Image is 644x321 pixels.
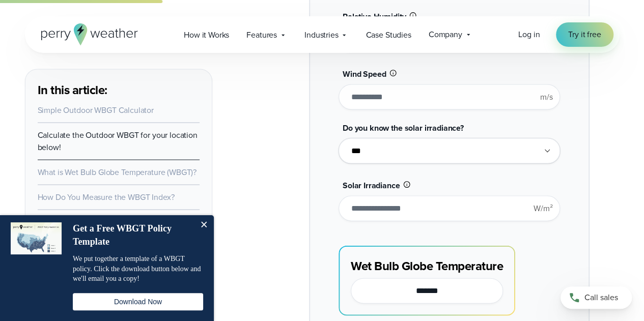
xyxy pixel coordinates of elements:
[366,29,411,41] span: Case Studies
[343,68,386,80] span: Wind Speed
[193,215,214,236] button: Close
[343,11,406,22] span: Relative Humidity
[73,254,203,284] p: We put together a template of a WBGT policy. Click the download button below and we'll email you ...
[584,291,618,304] span: Call sales
[343,122,464,134] span: Do you know the solar irradiance?
[175,24,238,45] a: How it Works
[38,166,197,178] a: What is Wet Bulb Globe Temperature (WBGT)?
[429,28,462,41] span: Company
[304,29,338,41] span: Industries
[556,22,613,47] a: Try it free
[38,191,175,203] a: How Do You Measure the WBGT Index?
[73,222,192,248] h4: Get a Free WBGT Policy Template
[568,28,601,41] span: Try it free
[38,129,198,153] a: Calculate the Outdoor WBGT for your location below!
[11,222,62,254] img: dialog featured image
[73,293,203,310] button: Download Now
[38,82,200,98] h3: In this article:
[561,286,632,309] a: Call sales
[357,24,419,45] a: Case Studies
[246,29,277,41] span: Features
[38,104,154,116] a: Simple Outdoor WBGT Calculator
[184,29,229,41] span: How it Works
[343,180,400,191] span: Solar Irradiance
[518,28,540,41] a: Log in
